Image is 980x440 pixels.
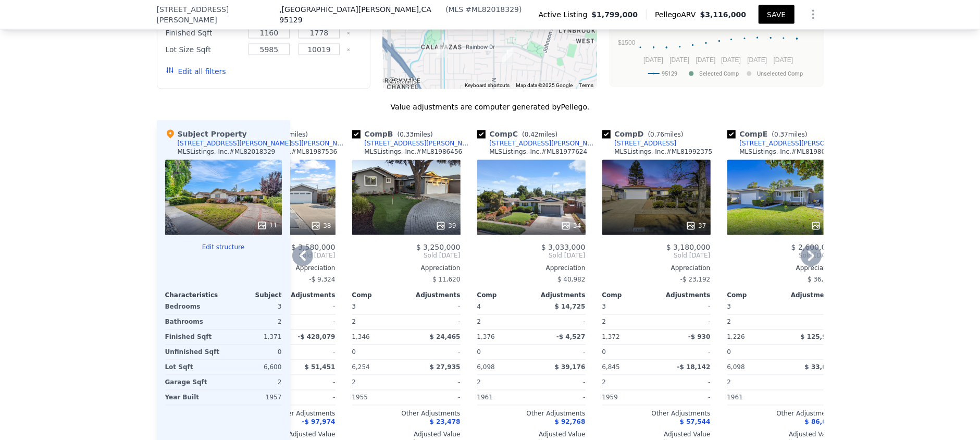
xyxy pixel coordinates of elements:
[432,36,452,62] div: 1334 S Blaney Ave
[740,139,848,148] div: [STREET_ADDRESS][PERSON_NAME]
[365,139,473,148] div: [STREET_ADDRESS][PERSON_NAME]
[165,300,221,314] div: Bedrooms
[449,5,464,14] span: MLS
[165,129,247,139] div: Subject Property
[291,243,336,252] span: $ 3,580,000
[477,410,586,418] div: Other Adjustments
[602,379,606,386] span: 2
[477,349,481,356] span: 0
[408,345,461,360] div: -
[602,410,711,418] div: Other Adjustments
[759,5,794,24] button: SAVE
[602,129,688,139] div: Comp D
[268,131,312,138] span: ( miles)
[784,390,836,405] div: -
[297,334,335,341] span: -$ 428,079
[305,364,336,371] span: $ 51,451
[602,291,656,300] div: Comp
[773,56,793,64] text: [DATE]
[240,139,348,148] div: [STREET_ADDRESS][PERSON_NAME]
[365,148,463,156] div: MLSListings, Inc. # ML81986456
[655,9,700,20] span: Pellego ARV
[283,315,336,329] div: -
[669,56,689,64] text: [DATE]
[803,4,824,25] button: Show Options
[555,364,586,371] span: $ 39,176
[602,303,606,311] span: 3
[477,364,495,371] span: 6,098
[659,300,711,314] div: -
[592,9,638,20] span: $1,799,000
[602,315,654,329] div: 2
[165,330,221,345] div: Finished Sqft
[643,56,663,64] text: [DATE]
[602,334,620,341] span: 1,372
[165,345,221,360] div: Unfinished Sqft
[166,26,242,40] div: Finished Sqft
[490,148,588,156] div: MLSListings, Inc. # ML81977624
[602,264,711,273] div: Appreciation
[226,315,282,329] div: 2
[352,431,461,439] div: Adjusted Value
[416,243,461,252] span: $ 3,250,000
[178,148,276,156] div: MLSListings, Inc. # ML82018329
[727,390,779,405] div: 1961
[352,315,404,329] div: 2
[386,76,420,89] a: Open this area in Google Maps (opens a new window)
[352,129,437,139] div: Comp B
[465,82,510,89] button: Keyboard shortcuts
[346,48,351,52] button: Clear
[400,131,414,138] span: 0.33
[805,419,836,426] span: $ 86,665
[490,139,598,148] div: [STREET_ADDRESS][PERSON_NAME]
[727,129,812,139] div: Comp E
[165,291,224,300] div: Characteristics
[784,300,836,314] div: -
[662,70,677,77] text: 95129
[555,419,586,426] span: $ 92,768
[166,42,242,57] div: Lot Size Sqft
[656,291,711,300] div: Adjustments
[257,221,277,231] div: 11
[659,315,711,329] div: -
[352,264,461,273] div: Appreciation
[352,410,461,418] div: Other Adjustments
[602,139,677,148] a: [STREET_ADDRESS]
[165,243,282,252] button: Edit structure
[556,334,585,341] span: -$ 4,527
[561,221,581,231] div: 34
[279,5,431,24] span: , CA 95129
[302,419,336,426] span: -$ 97,974
[618,39,636,46] text: $1500
[226,300,282,314] div: 3
[727,364,745,371] span: 6,098
[602,252,711,260] span: Sold [DATE]
[157,102,824,112] div: Value adjustments are computer generated by Pellego .
[747,56,767,64] text: [DATE]
[727,379,731,386] span: 2
[784,315,836,329] div: -
[477,129,562,139] div: Comp C
[534,315,586,329] div: -
[680,419,711,426] span: $ 57,544
[781,291,836,300] div: Adjustments
[477,334,495,341] span: 1,376
[650,131,664,138] span: 0.76
[534,345,586,360] div: -
[283,375,336,390] div: -
[178,139,292,148] div: [STREET_ADDRESS][PERSON_NAME]
[477,315,529,329] div: 2
[680,276,711,284] span: -$ 23,192
[309,276,335,284] span: -$ 9,324
[430,364,461,371] span: $ 27,935
[727,315,779,329] div: 2
[602,364,620,371] span: 6,845
[541,243,586,252] span: $ 3,033,000
[477,264,586,273] div: Appreciation
[768,131,812,138] span: ( miles)
[408,375,461,390] div: -
[406,291,461,300] div: Adjustments
[740,148,838,156] div: MLSListings, Inc. # ML81980112
[432,276,460,284] span: $ 11,620
[386,76,420,89] img: Google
